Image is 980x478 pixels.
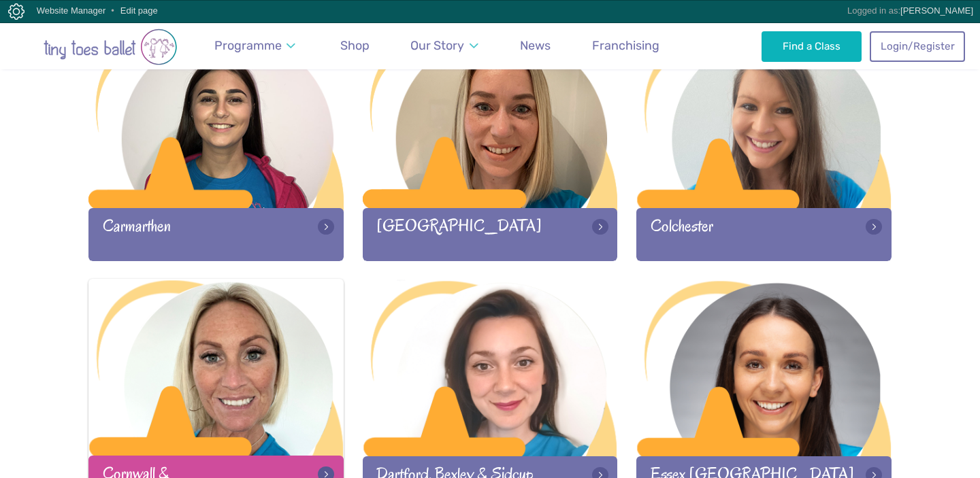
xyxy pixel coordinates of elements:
a: Colchester [636,31,892,260]
a: Login/Register [870,31,965,61]
span: Programme [214,38,282,52]
span: News [520,38,551,52]
a: News [514,31,557,61]
a: Website Manager [37,5,106,16]
a: [GEOGRAPHIC_DATA] [363,31,618,260]
span: Our Story [410,38,464,52]
a: Shop [334,31,376,61]
a: Franchising [586,31,666,61]
span: Shop [340,38,370,52]
a: Find a Class [762,31,862,61]
div: Colchester [636,208,892,260]
a: Programme [208,31,302,61]
a: Our Story [404,31,485,61]
a: Go to home page [15,22,206,69]
div: [GEOGRAPHIC_DATA] [363,208,618,260]
a: [PERSON_NAME] [900,5,973,16]
span: Franchising [592,38,659,52]
img: tiny toes ballet [15,29,206,65]
a: Edit page [120,5,158,16]
div: Carmarthen [88,208,344,260]
a: Carmarthen [88,31,344,260]
img: Copper Bay Digital CMS [8,3,24,20]
div: Logged in as: [847,1,973,21]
